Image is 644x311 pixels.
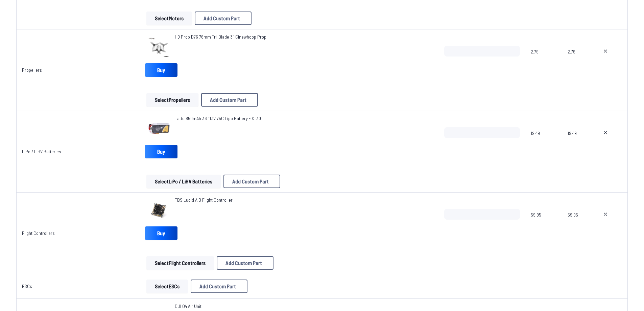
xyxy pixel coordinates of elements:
[146,93,198,107] button: SelectPropellers
[146,175,221,188] button: SelectLiPo / LiHV Batteries
[175,115,261,122] a: Tattu 850mAh 3S 11.1V 75C Lipo Battery - XT30
[175,34,266,40] span: HQ Prop D76 76mm Tri-Blade 3" Cinewhoop Prop
[568,127,586,160] span: 19.49
[204,16,240,21] span: Add Custom Part
[175,303,366,310] a: DJI O4 Air Unit
[531,209,557,241] span: 59.95
[175,34,266,40] a: HQ Prop D76 76mm Tri-Blade 3" Cinewhoop Prop
[531,46,557,78] span: 2.79
[145,280,189,293] a: SelectESCs
[22,149,61,154] a: LiPo / LiHV Batteries
[175,197,233,203] a: TBS Lucid AIO Flight Controller
[568,46,586,78] span: 2.79
[232,179,269,184] span: Add Custom Part
[195,12,252,25] button: Add Custom Part
[199,284,236,289] span: Add Custom Part
[175,115,261,121] span: Tattu 850mAh 3S 11.1V 75C Lipo Battery - XT30
[175,197,233,203] span: TBS Lucid AIO Flight Controller
[145,256,215,270] a: SelectFlight Controllers
[145,115,172,142] img: image
[145,93,200,107] a: SelectPropellers
[210,97,246,103] span: Add Custom Part
[145,145,177,158] a: Buy
[145,34,172,61] img: image
[145,175,222,188] a: SelectLiPo / LiHV Batteries
[568,209,586,241] span: 59.95
[22,283,32,289] a: ESCs
[531,127,557,160] span: 19.49
[175,303,201,309] span: DJI O4 Air Unit
[145,63,177,77] a: Buy
[22,67,42,73] a: Propellers
[145,197,172,224] img: image
[225,260,262,266] span: Add Custom Part
[146,256,214,270] button: SelectFlight Controllers
[191,280,247,293] button: Add Custom Part
[223,175,280,188] button: Add Custom Part
[146,280,188,293] button: SelectESCs
[145,226,177,240] a: Buy
[145,12,193,25] a: SelectMotors
[22,230,55,236] a: Flight Controllers
[146,12,192,25] button: SelectMotors
[217,256,273,270] button: Add Custom Part
[201,93,258,107] button: Add Custom Part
